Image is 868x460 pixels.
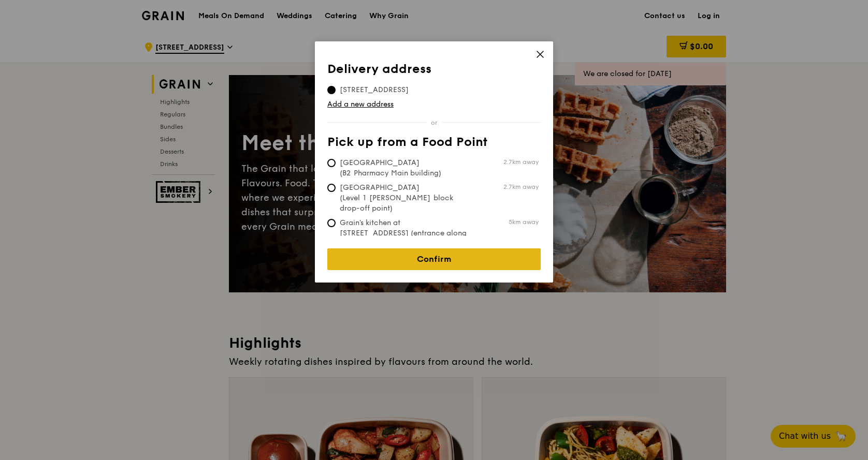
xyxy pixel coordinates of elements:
span: [GEOGRAPHIC_DATA] (B2 Pharmacy Main building) [327,158,482,179]
input: [GEOGRAPHIC_DATA] (B2 Pharmacy Main building)2.7km away [327,159,336,167]
th: Delivery address [327,62,541,81]
input: Grain's kitchen at [STREET_ADDRESS] (entrance along [PERSON_NAME][GEOGRAPHIC_DATA])5km away [327,219,336,227]
span: [GEOGRAPHIC_DATA] (Level 1 [PERSON_NAME] block drop-off point) [327,183,482,214]
span: [STREET_ADDRESS] [327,85,421,95]
span: 2.7km away [503,158,539,166]
a: Add a new address [327,99,541,110]
span: 2.7km away [503,183,539,191]
span: 5km away [509,218,539,226]
span: Grain's kitchen at [STREET_ADDRESS] (entrance along [PERSON_NAME][GEOGRAPHIC_DATA]) [327,218,482,259]
th: Pick up from a Food Point [327,135,541,154]
a: Confirm [327,248,541,270]
input: [STREET_ADDRESS] [327,86,336,94]
input: [GEOGRAPHIC_DATA] (Level 1 [PERSON_NAME] block drop-off point)2.7km away [327,184,336,192]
